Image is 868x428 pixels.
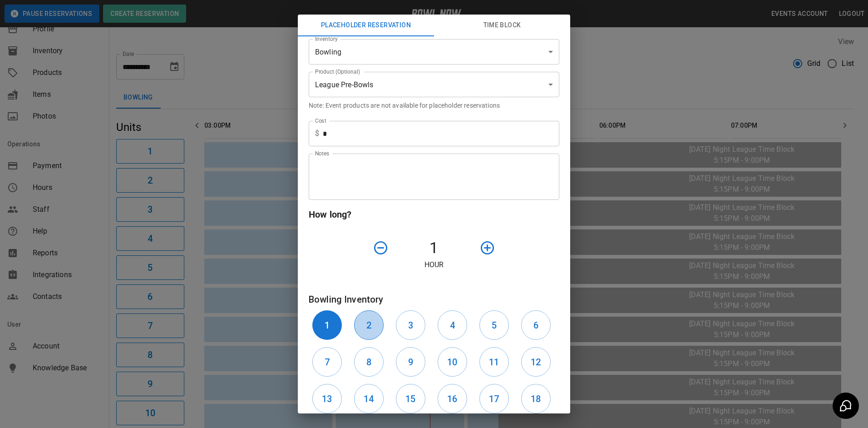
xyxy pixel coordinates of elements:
p: $ [315,128,319,139]
div: League Pre-Bowls [309,72,559,97]
button: 12 [521,347,551,377]
h6: 17 [489,392,499,406]
h6: 7 [325,355,330,369]
button: 17 [479,384,509,413]
h6: 16 [447,392,457,406]
h6: 15 [405,392,415,406]
h6: 6 [533,318,538,333]
h6: How long? [309,207,559,222]
button: 8 [354,347,384,377]
h6: 14 [364,392,374,406]
h6: 10 [447,355,457,369]
h6: 11 [489,355,499,369]
button: 4 [438,310,467,340]
button: 11 [479,347,509,377]
h6: 8 [366,355,371,369]
button: 3 [396,310,425,340]
button: 18 [521,384,551,413]
h6: 18 [531,392,541,406]
button: 14 [354,384,384,413]
h6: 9 [408,355,413,369]
button: 15 [396,384,425,413]
button: 7 [312,347,342,377]
button: 1 [312,310,342,340]
h6: Bowling Inventory [309,292,559,307]
h6: 4 [450,318,455,333]
h6: 2 [366,318,371,333]
h6: 5 [492,318,497,333]
div: Bowling [309,39,559,65]
p: Hour [309,259,559,270]
button: 13 [312,384,342,413]
button: 5 [479,310,509,340]
button: 10 [438,347,467,377]
button: 6 [521,310,551,340]
p: Note: Event products are not available for placeholder reservations [309,101,559,110]
button: 9 [396,347,425,377]
button: 2 [354,310,384,340]
h6: 3 [408,318,413,333]
h6: 1 [325,318,330,333]
h6: 12 [531,355,541,369]
h4: 1 [392,239,476,258]
button: 16 [438,384,467,413]
button: Placeholder Reservation [298,15,434,36]
h6: 13 [322,392,332,406]
button: Time Block [434,15,570,36]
